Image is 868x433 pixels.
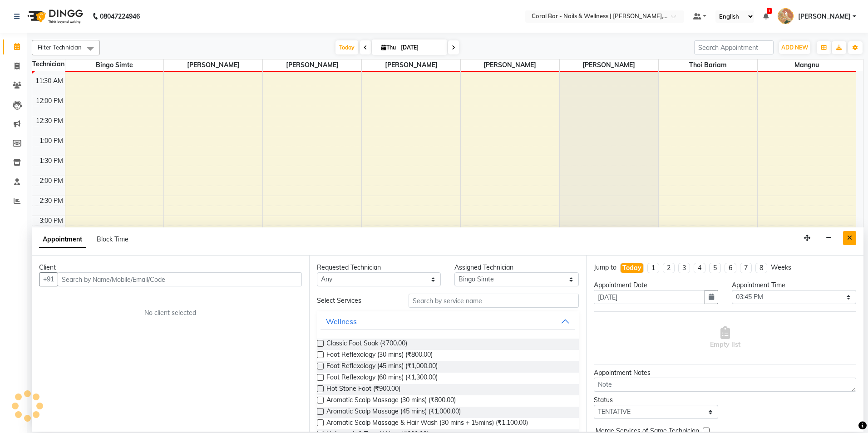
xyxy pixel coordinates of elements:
[379,44,398,51] span: Thu
[39,231,86,248] span: Appointment
[709,263,721,273] li: 5
[798,12,851,21] span: [PERSON_NAME]
[38,176,65,186] div: 2:00 PM
[647,263,659,273] li: 1
[97,235,128,243] span: Block Time
[263,59,361,71] span: [PERSON_NAME]
[23,4,85,29] img: logo
[326,395,456,407] span: Aromatic Scalp Massage (30 mins) (₹800.00)
[755,263,767,273] li: 8
[38,196,65,206] div: 2:30 PM
[843,231,856,245] button: Close
[594,280,718,290] div: Appointment Date
[710,326,740,349] span: Empty list
[778,8,794,24] img: Pushpa Das
[34,76,65,86] div: 11:30 AM
[39,263,302,272] div: Client
[758,59,856,71] span: Mangnu
[663,263,675,273] li: 2
[326,407,461,418] span: Aromatic Scalp Massage (45 mins) (₹1,000.00)
[771,263,791,272] div: Weeks
[678,263,690,273] li: 3
[164,59,262,71] span: [PERSON_NAME]
[61,308,280,318] div: No client selected
[594,263,616,272] div: Jump to
[461,59,559,71] span: [PERSON_NAME]
[409,294,579,308] input: Search by service name
[39,272,58,286] button: +91
[34,96,65,106] div: 12:00 PM
[65,59,164,71] span: Bingo Simte
[763,12,769,20] a: 1
[398,41,444,54] input: 2025-09-04
[594,368,856,378] div: Appointment Notes
[362,59,460,71] span: [PERSON_NAME]
[694,40,774,54] input: Search Appointment
[38,136,65,146] div: 1:00 PM
[317,263,441,272] div: Requested Technician
[38,216,65,226] div: 3:00 PM
[38,156,65,166] div: 1:30 PM
[326,418,528,429] span: Aromatic Scalp Massage & Hair Wash (30 mins + 15mins) (₹1,100.00)
[694,263,705,273] li: 4
[326,350,433,361] span: Foot Reflexology (30 mins) (₹800.00)
[310,296,402,305] div: Select Services
[32,59,65,69] div: Technician
[740,263,752,273] li: 7
[560,59,658,71] span: [PERSON_NAME]
[594,290,705,304] input: yyyy-mm-dd
[594,395,718,405] div: Status
[659,59,757,71] span: Thoi bariam
[34,116,65,126] div: 12:30 PM
[622,263,641,273] div: Today
[321,313,576,330] button: Wellness
[58,272,302,286] input: Search by Name/Mobile/Email/Code
[326,384,400,395] span: Hot Stone Foot (₹900.00)
[725,263,736,273] li: 6
[38,44,82,51] span: Filter Technician
[326,361,438,373] span: Foot Reflexology (45 mins) (₹1,000.00)
[767,8,772,14] span: 1
[779,41,810,54] button: ADD NEW
[326,316,357,327] div: Wellness
[100,4,140,29] b: 08047224946
[326,373,438,384] span: Foot Reflexology (60 mins) (₹1,300.00)
[781,44,808,51] span: ADD NEW
[326,339,407,350] span: Classic Foot Soak (₹700.00)
[732,280,856,290] div: Appointment Time
[335,40,358,54] span: Today
[454,263,579,272] div: Assigned Technician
